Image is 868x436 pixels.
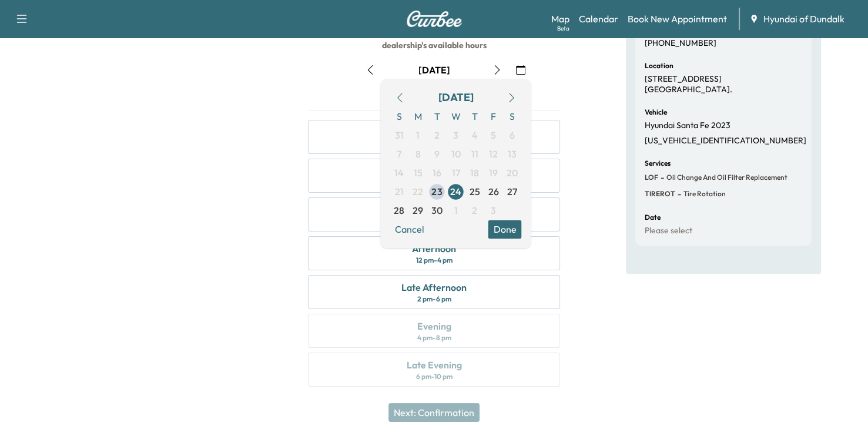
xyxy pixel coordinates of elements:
[427,107,446,126] span: T
[408,107,427,126] span: M
[507,166,518,180] span: 20
[508,147,517,161] span: 13
[401,280,467,294] div: Late Afternoon
[394,203,404,217] span: 28
[418,63,450,76] div: [DATE]
[645,189,675,199] span: TIREROT
[434,147,440,161] span: 9
[645,62,673,69] h6: Location
[645,120,730,131] p: Hyundai Santa Fe 2023
[502,107,521,126] span: S
[471,147,478,161] span: 11
[415,256,452,265] div: 12 pm - 4 pm
[395,185,404,199] span: 21
[658,172,664,183] span: -
[431,185,442,199] span: 23
[551,12,569,26] a: MapBeta
[416,128,420,142] span: 1
[491,128,496,142] span: 5
[390,220,430,239] button: Cancel
[381,28,571,51] b: appointments will always fall within the dealership's available hours
[390,107,408,126] span: S
[414,166,423,180] span: 15
[645,160,671,167] h6: Services
[451,147,460,161] span: 10
[675,188,681,200] span: -
[557,24,569,33] div: Beta
[488,220,521,239] button: Done
[763,12,844,26] span: Hyundai of Dundalk
[471,128,477,142] span: 4
[510,128,515,142] span: 6
[415,147,421,161] span: 8
[470,166,479,180] span: 18
[413,185,423,199] span: 22
[484,107,502,126] span: F
[507,185,517,199] span: 27
[397,147,401,161] span: 7
[645,38,716,49] p: [PHONE_NUMBER]
[417,294,451,304] div: 2 pm - 6 pm
[465,107,484,126] span: T
[395,128,404,142] span: 31
[488,185,498,199] span: 26
[645,136,806,146] p: [US_VEHICLE_IDENTIFICATION_NUMBER]
[446,107,465,126] span: W
[664,173,787,182] span: Oil Change and Oil Filter Replacement
[413,203,423,217] span: 29
[489,147,498,161] span: 12
[645,74,802,95] p: [STREET_ADDRESS] [GEOGRAPHIC_DATA].
[434,128,440,142] span: 2
[438,89,473,106] div: [DATE]
[645,226,692,236] p: Please select
[645,173,658,182] span: LOF
[431,203,443,217] span: 30
[433,166,441,180] span: 16
[628,12,727,26] a: Book New Appointment
[579,12,618,26] a: Calendar
[394,166,404,180] span: 14
[491,203,496,217] span: 3
[453,128,458,142] span: 3
[645,214,661,221] h6: Date
[645,109,667,116] h6: Vehicle
[412,242,456,256] div: Afternoon
[451,166,460,180] span: 17
[450,185,461,199] span: 24
[681,189,726,199] span: Tire Rotation
[406,11,463,27] img: Curbee Logo
[472,203,477,217] span: 2
[454,203,457,217] span: 1
[489,166,498,180] span: 19
[469,185,480,199] span: 25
